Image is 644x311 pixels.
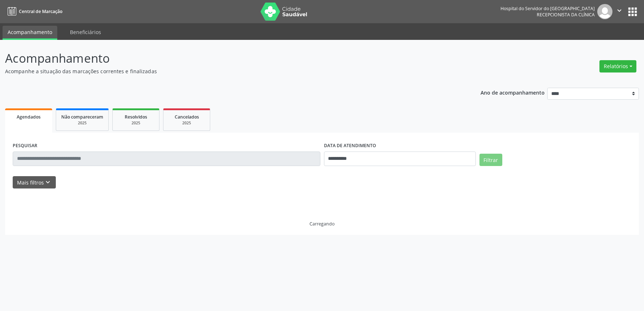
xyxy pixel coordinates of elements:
[13,140,37,152] label: PESQUISAR
[599,60,636,72] button: Relatórios
[44,178,52,186] i: keyboard_arrow_down
[5,5,62,17] a: Central de Marcação
[3,26,57,40] a: Acompanhamento
[597,4,612,19] img: img
[61,120,103,126] div: 2025
[125,114,147,120] span: Resolvidos
[615,7,623,14] i: 
[17,114,41,120] span: Agendados
[481,88,545,97] p: Ano de acompanhamento
[612,4,626,19] button: 
[65,26,106,38] a: Beneficiários
[169,120,205,126] div: 2025
[537,12,595,18] span: Recepcionista da clínica
[19,8,62,14] span: Central de Marcação
[479,154,502,166] button: Filtrar
[13,176,56,189] button: Mais filtroskeyboard_arrow_down
[324,140,376,152] label: DATA DE ATENDIMENTO
[61,114,103,120] span: Não compareceram
[175,114,199,120] span: Cancelados
[626,5,639,18] button: apps
[5,49,449,67] p: Acompanhamento
[5,67,449,75] p: Acompanhe a situação das marcações correntes e finalizadas
[309,221,335,227] div: Carregando
[500,5,595,12] div: Hospital do Servidor do [GEOGRAPHIC_DATA]
[118,120,154,126] div: 2025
